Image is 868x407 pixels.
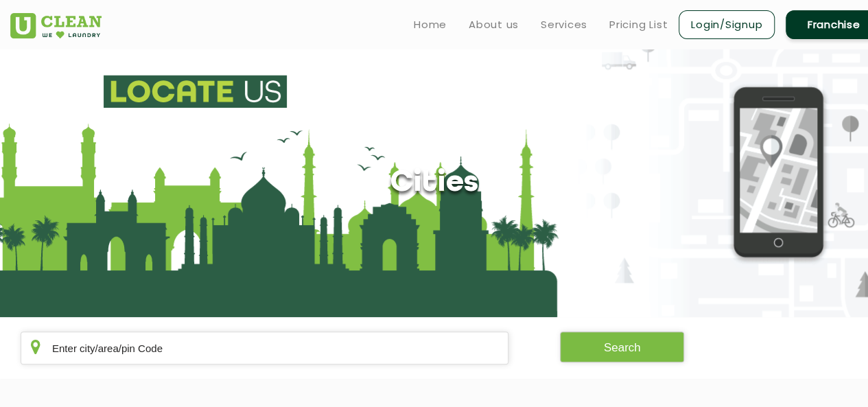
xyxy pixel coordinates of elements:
a: About us [469,16,519,33]
img: UClean Laundry and Dry Cleaning [10,13,102,38]
button: Search [560,332,685,362]
a: Services [541,16,587,33]
input: Enter city/area/pin Code [21,332,508,364]
a: Pricing List [609,16,668,33]
a: Login/Signup [679,10,775,39]
h1: Cities [390,166,478,201]
a: Home [414,16,447,33]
